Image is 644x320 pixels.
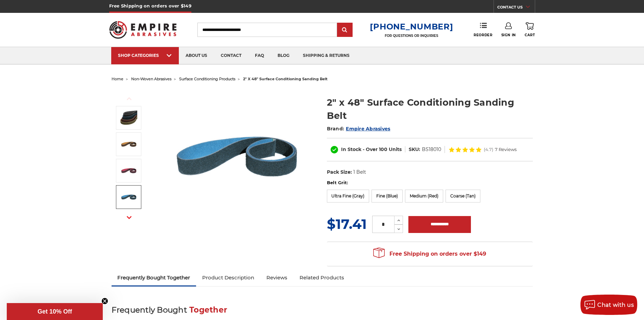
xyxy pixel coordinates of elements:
[525,22,535,37] a: Cart
[373,247,486,261] span: Free Shipping on orders over $149
[112,77,123,81] a: home
[327,179,533,186] label: Belt Grit:
[346,126,390,132] a: Empire Abrasives
[370,34,453,38] p: FOR QUESTIONS OR INQUIRIES
[169,89,305,224] img: 2"x48" Surface Conditioning Sanding Belts
[327,169,352,176] dt: Pack Size:
[370,22,453,31] a: [PHONE_NUMBER]
[495,147,517,152] span: 7 Reviews
[112,270,196,285] a: Frequently Bought Together
[7,303,103,320] div: Get 10% OffClose teaser
[338,23,352,37] input: Submit
[38,308,72,315] span: Get 10% Off
[121,91,137,106] button: Previous
[101,298,108,304] button: Close teaser
[120,162,137,179] img: 2"x48" Medium Surface Conditioning Belt
[196,270,260,285] a: Product Description
[389,146,402,152] span: Units
[293,270,350,285] a: Related Products
[327,126,344,132] span: Brand:
[179,77,235,81] a: surface conditioning products
[327,96,533,122] h1: 2" x 48" Surface Conditioning Sanding Belt
[341,146,361,152] span: In Stock
[260,270,293,285] a: Reviews
[214,47,248,64] a: contact
[379,146,387,152] span: 100
[474,22,492,37] a: Reorder
[580,295,637,315] button: Chat with us
[248,47,271,64] a: faq
[422,146,441,153] dd: BS18010
[484,147,493,152] span: (4.7)
[296,47,356,64] a: shipping & returns
[363,146,378,152] span: - Over
[525,33,535,37] span: Cart
[189,305,227,315] span: Together
[120,136,137,153] img: 2"x48" Coarse Surface Conditioning Belt
[353,169,366,176] dd: 1 Belt
[131,77,171,81] a: non-woven abrasives
[120,189,137,206] img: 2"x48" Fine Surface Conditioning Belt
[597,302,634,308] span: Chat with us
[112,305,187,315] span: Frequently Bought
[409,146,420,153] dt: SKU:
[501,33,516,37] span: Sign In
[497,3,535,13] a: CONTACT US
[327,216,367,232] span: $17.41
[271,47,296,64] a: blog
[121,210,137,225] button: Next
[179,47,214,64] a: about us
[120,109,137,126] img: 2"x48" Surface Conditioning Sanding Belts
[109,17,177,43] img: Empire Abrasives
[474,33,492,37] span: Reorder
[243,77,328,81] span: 2" x 48" surface conditioning sanding belt
[118,53,172,58] div: SHOP CATEGORIES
